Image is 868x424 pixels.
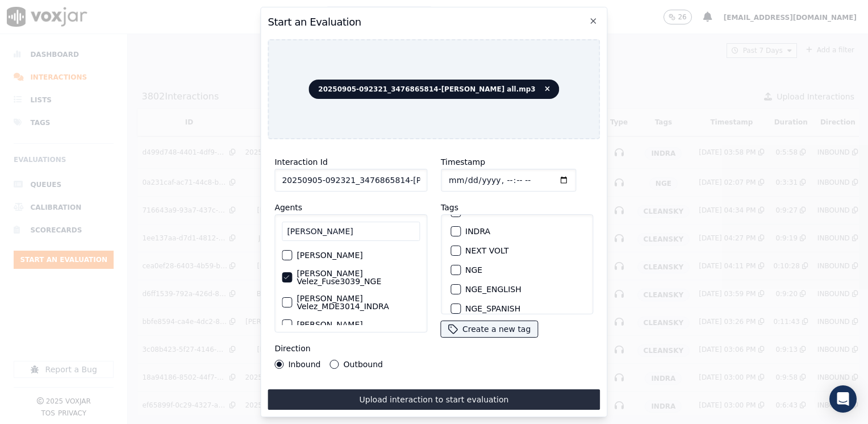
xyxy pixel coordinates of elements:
label: Outbound [344,360,383,368]
label: NGE_SPANISH [465,305,520,313]
label: [PERSON_NAME] Velez_MDE3014_INDRA [297,294,420,310]
button: Upload interaction to start evaluation [268,389,600,410]
span: 20250905-092321_3476865814-[PERSON_NAME] all.mp3 [308,80,559,99]
label: [PERSON_NAME] Velez_Fuse3039_NGE [297,269,420,285]
label: Agents [274,203,302,212]
label: NGE [465,266,482,274]
label: Direction [274,344,310,353]
input: reference id, file name, etc [274,169,427,192]
input: Search Agents... [282,222,420,241]
div: Open Intercom Messenger [829,385,857,413]
label: INDRA [465,227,490,235]
label: Interaction Id [274,157,327,167]
button: Create a new tag [441,321,537,337]
label: Inbound [288,360,320,368]
label: NGE_ENGLISH [465,285,521,293]
label: NEXT VOLT [465,247,508,255]
h2: Start an Evaluation [268,14,600,30]
label: [PERSON_NAME] [297,251,362,259]
label: Tags [441,203,458,212]
label: Timestamp [441,157,485,167]
label: ELECTRA SPARK [465,208,529,216]
label: [PERSON_NAME] [297,321,362,329]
